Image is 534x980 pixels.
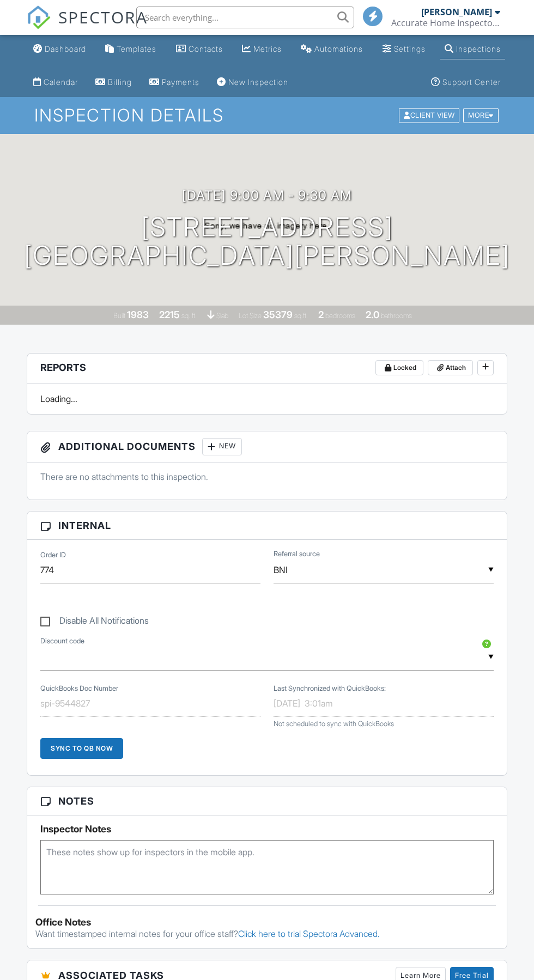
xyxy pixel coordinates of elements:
span: sq.ft. [294,312,308,320]
a: Support Center [427,72,505,93]
img: The Best Home Inspection Software - Spectora [27,5,51,29]
label: Disable All Notifications [40,616,149,629]
a: Click here to trial Spectora Advanced. [238,928,380,939]
div: Dashboard [45,44,86,53]
div: Calendar [44,77,78,87]
h3: Additional Documents [27,431,507,462]
div: Office Notes [35,917,499,928]
div: Contacts [189,44,223,53]
div: Inspections [456,44,501,53]
div: 1983 [127,309,149,320]
span: bedrooms [325,312,355,320]
input: Search everything... [136,7,354,28]
div: [PERSON_NAME] [421,7,492,17]
p: Want timestamped internal notes for your office staff? [35,928,499,940]
a: Automations (Basic) [296,39,367,59]
div: New [202,438,242,455]
div: New Inspection [228,77,288,87]
div: Payments [162,77,199,87]
div: Settings [394,44,426,53]
div: Client View [399,108,459,123]
a: Contacts [172,39,227,59]
a: Payments [145,72,204,93]
span: SPECTORA [58,5,148,28]
div: 2215 [159,309,180,320]
h3: Notes [27,787,507,815]
div: Templates [117,44,156,53]
div: More [463,108,499,123]
label: Last Synchronized with QuickBooks: [274,684,386,693]
h5: Inspector Notes [40,824,494,835]
div: Sync to QB Now [40,738,123,759]
label: Discount code [40,636,84,646]
a: New Inspection [213,72,293,93]
h3: [DATE] 9:00 am - 9:30 am [182,188,352,203]
h1: [STREET_ADDRESS] [GEOGRAPHIC_DATA][PERSON_NAME] [24,213,510,271]
a: Metrics [238,39,286,59]
label: Referral source [274,549,320,559]
a: SPECTORA [27,15,148,38]
div: Accurate Home Inspectors of Florida [391,17,500,28]
span: sq. ft. [181,312,197,320]
h3: Internal [27,512,507,540]
span: Lot Size [239,312,262,320]
span: bathrooms [381,312,412,320]
span: Built [113,312,125,320]
h1: Inspection Details [34,106,499,125]
a: Billing [91,72,136,93]
label: Order ID [40,550,66,560]
div: 35379 [263,309,293,320]
a: Calendar [29,72,82,93]
div: 2 [318,309,324,320]
label: QuickBooks Doc Number [40,684,118,693]
span: slab [216,312,228,320]
div: Support Center [442,77,501,87]
a: Settings [378,39,430,59]
a: Inspections [440,39,505,59]
span: Not scheduled to sync with QuickBooks [274,720,394,728]
div: Automations [314,44,363,53]
a: Templates [101,39,161,59]
a: Client View [398,111,462,119]
div: 2.0 [366,309,379,320]
p: There are no attachments to this inspection. [40,471,494,483]
div: Metrics [253,44,282,53]
div: Billing [108,77,132,87]
a: Dashboard [29,39,90,59]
